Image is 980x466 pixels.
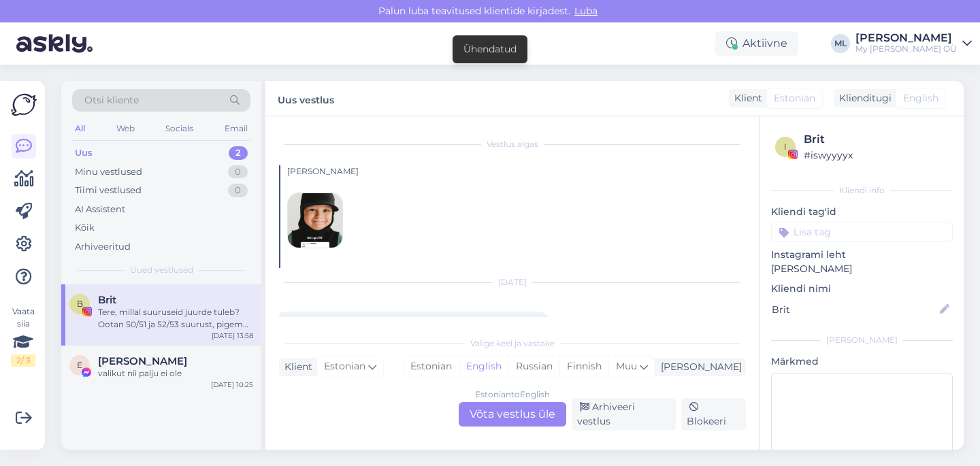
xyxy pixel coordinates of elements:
[655,360,742,374] div: [PERSON_NAME]
[459,402,566,427] div: Võta vestlus üle
[130,264,193,276] span: Uued vestlused
[287,165,746,178] div: [PERSON_NAME]
[616,360,637,372] span: Muu
[75,203,125,216] div: AI Assistent
[98,355,187,367] span: Evelin Trei
[729,91,762,105] div: Klient
[475,388,550,401] div: Estonian to English
[774,91,815,105] span: Estonian
[771,262,953,276] p: [PERSON_NAME]
[903,91,938,105] span: English
[279,138,746,150] div: Vestlus algas
[114,120,137,137] div: Web
[98,306,253,331] div: Tere, millal suuruseid juurde tuleb? Ootan 50/51 ja 52/53 suurust, pigem neid nö poiste värve. Se...
[771,205,953,219] p: Kliendi tag'id
[84,93,139,107] span: Otsi kliente
[72,120,88,137] div: All
[855,33,972,54] a: [PERSON_NAME]My [PERSON_NAME] OÜ
[404,356,459,377] div: Estonian
[681,398,746,431] div: Blokeeri
[228,165,248,179] div: 0
[570,5,602,17] span: Luba
[75,184,142,197] div: Tiimi vestlused
[279,360,312,374] div: Klient
[77,299,83,309] span: B
[98,367,253,380] div: valikut nii palju ei ole
[772,302,937,317] input: Lisa nimi
[463,42,517,56] div: Ühendatud
[75,240,131,254] div: Arhiveeritud
[771,184,953,197] div: Kliendi info
[834,91,892,105] div: Klienditugi
[279,337,746,350] div: Valige keel ja vastake
[222,120,250,137] div: Email
[75,146,93,160] div: Uus
[508,356,559,377] div: Russian
[229,146,248,160] div: 2
[98,294,116,306] span: Brit
[559,356,608,377] div: Finnish
[75,165,142,179] div: Minu vestlused
[771,248,953,262] p: Instagrami leht
[228,184,248,197] div: 0
[831,34,850,53] div: ML
[855,44,957,54] div: My [PERSON_NAME] OÜ
[211,380,253,390] div: [DATE] 10:25
[855,33,957,44] div: [PERSON_NAME]
[278,89,334,107] label: Uus vestlus
[77,360,82,370] span: E
[212,331,253,341] div: [DATE] 13:58
[804,148,949,163] div: # iswyyyyx
[804,131,949,148] div: Brit
[279,276,746,288] div: [DATE]
[572,398,676,431] div: Arhiveeri vestlus
[771,282,953,296] p: Kliendi nimi
[784,142,787,152] span: i
[163,120,196,137] div: Socials
[288,193,342,248] img: attachment
[75,221,95,235] div: Kõik
[11,305,35,367] div: Vaata siia
[715,31,798,56] div: Aktiivne
[771,354,953,369] p: Märkmed
[324,359,365,374] span: Estonian
[771,334,953,346] div: [PERSON_NAME]
[11,354,35,367] div: 2 / 3
[459,356,508,377] div: English
[771,222,953,242] input: Lisa tag
[11,92,37,118] img: Askly Logo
